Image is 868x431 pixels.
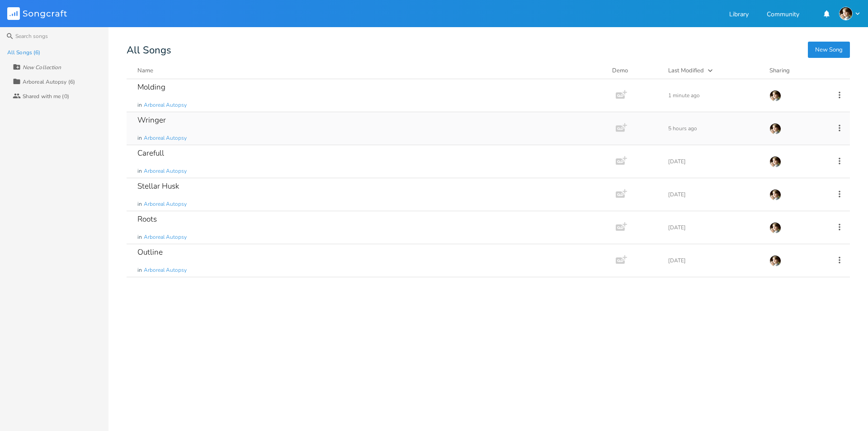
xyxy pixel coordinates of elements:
[668,225,759,230] div: [DATE]
[668,192,759,197] div: [DATE]
[137,149,164,157] div: Carefull
[23,94,69,99] div: Shared with me (0)
[7,50,40,55] div: All Songs (6)
[668,66,704,75] div: Last Modified
[769,255,781,267] img: Robert Wise
[144,233,187,241] span: Arboreal Autopsy
[767,11,799,19] a: Community
[668,66,759,75] button: Last Modified
[137,248,163,256] div: Outline
[144,167,187,175] span: Arboreal Autopsy
[839,7,853,20] img: Robert Wise
[769,66,824,75] div: Sharing
[769,156,781,168] img: Robert Wise
[769,222,781,234] img: Robert Wise
[137,182,179,190] div: Stellar Husk
[137,200,142,208] span: in
[137,101,142,109] span: in
[144,200,187,208] span: Arboreal Autopsy
[769,123,781,135] img: Robert Wise
[137,215,157,223] div: Roots
[144,134,187,142] span: Arboreal Autopsy
[769,90,781,102] img: Robert Wise
[137,66,153,75] div: Name
[137,266,142,274] span: in
[137,66,601,75] button: Name
[137,134,142,142] span: in
[144,266,187,274] span: Arboreal Autopsy
[144,101,187,109] span: Arboreal Autopsy
[612,66,657,75] div: Demo
[23,65,61,70] div: New Collection
[137,116,166,124] div: Wringer
[808,42,850,58] button: New Song
[668,93,759,98] div: 1 minute ago
[668,126,759,131] div: 5 hours ago
[127,45,850,55] div: All Songs
[137,233,142,241] span: in
[668,258,759,263] div: [DATE]
[769,189,781,201] img: Robert Wise
[137,167,142,175] span: in
[729,11,749,19] a: Library
[137,83,165,91] div: Molding
[668,159,759,164] div: [DATE]
[23,79,75,85] div: Arboreal Autopsy (6)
